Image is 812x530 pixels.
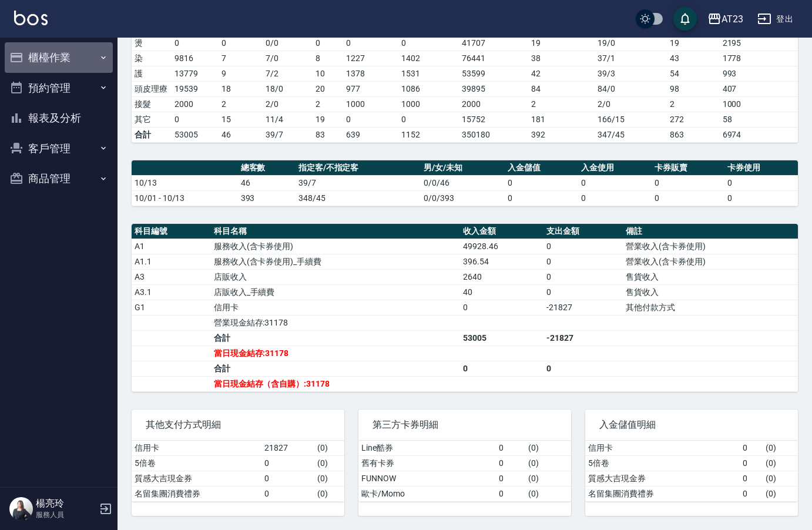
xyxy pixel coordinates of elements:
[314,455,344,471] td: ( 0 )
[623,224,798,239] th: 備註
[263,66,313,81] td: 7 / 2
[459,51,528,66] td: 76441
[132,224,798,392] table: a dense table
[740,455,763,471] td: 0
[460,361,544,376] td: 0
[219,66,263,81] td: 9
[132,486,261,501] td: 名留集團消費禮券
[528,96,595,112] td: 2
[460,284,544,300] td: 40
[132,66,172,81] td: 護
[5,163,113,194] button: 商品管理
[505,175,578,190] td: 0
[740,471,763,486] td: 0
[132,455,261,471] td: 5倍卷
[313,81,343,96] td: 20
[343,81,398,96] td: 977
[667,127,720,142] td: 863
[720,81,797,96] td: 407
[343,35,398,51] td: 0
[132,300,211,315] td: G1
[132,96,172,112] td: 接髮
[724,160,798,176] th: 卡券使用
[667,112,720,127] td: 272
[585,441,740,456] td: 信用卡
[132,441,261,456] td: 信用卡
[543,224,623,239] th: 支出金額
[595,66,667,81] td: 39 / 3
[313,127,343,142] td: 83
[211,300,460,315] td: 信用卡
[459,96,528,112] td: 2000
[219,35,263,51] td: 0
[720,35,797,51] td: 2195
[623,269,798,284] td: 售貨收入
[261,486,314,501] td: 0
[358,455,496,471] td: 舊有卡券
[358,471,496,486] td: FUNNOW
[238,160,296,176] th: 總客數
[595,112,667,127] td: 166 / 15
[763,455,798,471] td: ( 0 )
[132,81,172,96] td: 頭皮理療
[585,441,798,502] table: a dense table
[753,8,798,30] button: 登出
[219,112,263,127] td: 15
[211,284,460,300] td: 店販收入_手續費
[132,284,211,300] td: A3.1
[652,175,725,190] td: 0
[543,361,623,376] td: 0
[724,175,798,190] td: 0
[543,254,623,269] td: 0
[343,66,398,81] td: 1378
[599,419,784,431] span: 入金儲值明細
[673,7,697,31] button: save
[263,35,313,51] td: 0 / 0
[172,51,219,66] td: 9816
[172,96,219,112] td: 2000
[525,441,571,456] td: ( 0 )
[460,269,544,284] td: 2640
[263,112,313,127] td: 11 / 4
[132,471,261,486] td: 質感大吉現金券
[132,441,344,502] table: a dense table
[261,471,314,486] td: 0
[5,103,113,133] button: 報表及分析
[211,269,460,284] td: 店販收入
[398,66,459,81] td: 1531
[313,96,343,112] td: 2
[296,160,421,176] th: 指定客/不指定客
[343,127,398,142] td: 639
[459,66,528,81] td: 53599
[172,35,219,51] td: 0
[496,455,525,471] td: 0
[398,96,459,112] td: 1000
[132,269,211,284] td: A3
[667,35,720,51] td: 19
[543,330,623,345] td: -21827
[132,35,172,51] td: 燙
[720,112,797,127] td: 58
[172,112,219,127] td: 0
[585,455,740,471] td: 5倍卷
[505,190,578,206] td: 0
[358,486,496,501] td: 歐卡/Momo
[238,175,296,190] td: 46
[263,96,313,112] td: 2 / 0
[595,81,667,96] td: 84 / 0
[578,190,652,206] td: 0
[720,96,797,112] td: 1000
[528,81,595,96] td: 84
[528,35,595,51] td: 19
[667,81,720,96] td: 98
[314,471,344,486] td: ( 0 )
[313,112,343,127] td: 19
[528,66,595,81] td: 42
[132,224,211,239] th: 科目編號
[623,239,798,254] td: 營業收入(含卡券使用)
[261,441,314,456] td: 21827
[132,127,172,142] td: 合計
[398,35,459,51] td: 0
[398,112,459,127] td: 0
[763,441,798,456] td: ( 0 )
